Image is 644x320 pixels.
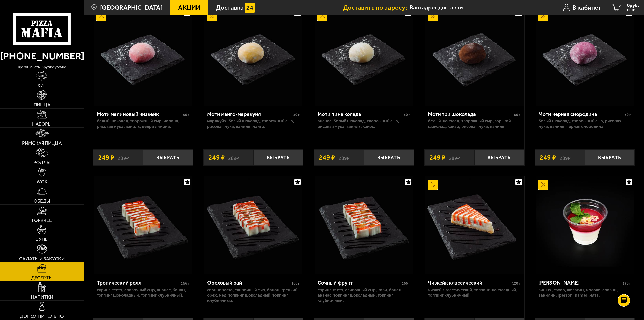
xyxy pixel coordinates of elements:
img: Акционный [96,11,106,21]
span: 166 г [402,281,410,286]
img: Акционный [428,11,438,21]
div: Моти пина колада [318,111,403,117]
p: спринг-тесто, сливочный сыр, киви, банан, ананас, топпинг шоколадный, топпинг клубничный. [318,287,410,303]
span: Роллы [33,160,50,165]
span: Супы [35,237,49,242]
span: проспект Кузнецова, 26к1 [410,3,538,12]
span: В кабинет [572,4,601,11]
span: Наборы [32,122,52,126]
div: [PERSON_NAME] [538,279,621,286]
div: Ореховый рай [207,279,290,286]
span: 50 г [293,113,300,117]
span: 249 ₽ [319,154,335,161]
div: Моти чёрная смородина [538,111,623,117]
span: Хит [37,83,47,88]
span: Горячее [32,218,52,223]
span: 249 ₽ [98,154,114,161]
a: АкционныйМоти чёрная смородина [535,8,635,106]
s: 289 ₽ [339,154,350,161]
button: Выбрать [474,149,524,166]
span: Салаты и закуски [19,256,65,261]
p: белый шоколад, творожный сыр, горький шоколад, какао, рисовая мука, ваниль. [428,118,520,129]
span: 249 ₽ [540,154,556,161]
a: АкционныйМоти малиновый чизкейк [93,8,193,106]
span: 249 ₽ [429,154,446,161]
span: Дополнительно [20,314,64,319]
p: белый шоколад, творожный сыр, малина, рисовая мука, ваниль, цедра лимона. [97,118,189,129]
s: 289 ₽ [560,154,571,161]
span: 120 г [512,281,520,286]
img: Моти пина колада [315,8,413,106]
s: 289 ₽ [118,154,129,161]
img: Акционный [538,180,548,190]
span: 166 г [291,281,300,286]
span: 166 г [181,281,189,286]
a: Ореховый рай [203,176,303,274]
span: Напитки [31,295,53,299]
a: Тропический ролл [93,176,193,274]
img: Ореховый рай [204,176,302,274]
div: Тропический ролл [97,279,180,286]
img: Акционный [317,11,327,21]
input: Ваш адрес доставки [410,3,538,12]
button: Выбрать [364,149,414,166]
div: Моти три шоколада [428,111,513,117]
a: АкционныйМоти пина колада [314,8,414,106]
p: спринг-тесто, сливочный сыр, ананас, банан, топпинг шоколадный, топпинг клубничный. [97,287,189,298]
img: Акционный [538,11,548,21]
span: Акции [178,4,200,11]
div: Моти малиновый чизкейк [97,111,182,117]
img: Акционный [207,11,217,21]
img: Моти чёрная смородина [536,8,634,106]
span: 170 г [623,281,631,286]
span: 50 г [514,113,520,117]
span: Доставка [216,4,244,11]
span: Доставить по адресу: [343,4,410,11]
a: АкционныйЧизкейк классический [424,176,524,274]
p: маракуйя, белый шоколад, творожный сыр, рисовая мука, ваниль, манго. [207,118,300,129]
a: АкционныйПанна Котта [535,176,635,274]
button: Выбрать [585,149,635,166]
a: АкционныйМоти три шоколада [424,8,524,106]
p: белый шоколад, творожный сыр, рисовая мука, ваниль, чёрная смородина. [538,118,631,129]
img: Панна Котта [536,176,634,274]
span: Пицца [34,102,50,107]
img: Акционный [428,180,438,190]
img: Моти манго-маракуйя [204,8,302,106]
button: Выбрать [143,149,193,166]
a: Сочный фрукт [314,176,414,274]
button: Выбрать [253,149,303,166]
p: ананас, белый шоколад, творожный сыр, рисовая мука, ваниль, кокос. [318,118,410,129]
img: Чизкейк классический [425,176,524,274]
span: Римская пицца [22,141,62,146]
img: 15daf4d41897b9f0e9f617042186c801.svg [245,3,255,13]
span: Обеды [34,199,50,203]
s: 289 ₽ [449,154,460,161]
span: 0 шт. [627,8,639,12]
span: WOK [37,179,47,184]
p: вишня, сахар, желатин, молоко, сливки, Ванилин, [PERSON_NAME], Мята. [538,287,631,298]
p: Чизкейк классический, топпинг шоколадный, топпинг клубничный. [428,287,520,298]
span: Десерты [31,275,53,280]
img: Сочный фрукт [315,176,413,274]
span: 50 г [625,113,631,117]
p: спринг-тесто, сливочный сыр, банан, грецкий орех, мёд, топпинг шоколадный, топпинг клубничный. [207,287,300,303]
img: Моти три шоколада [425,8,524,106]
span: 50 г [183,113,189,117]
span: 50 г [404,113,410,117]
s: 289 ₽ [228,154,239,161]
img: Моти малиновый чизкейк [94,8,192,106]
div: Чизкейк классический [428,279,511,286]
a: АкционныйМоти манго-маракуйя [203,8,303,106]
span: [GEOGRAPHIC_DATA] [100,4,163,11]
span: 249 ₽ [208,154,225,161]
span: 0 руб. [627,3,639,8]
div: Сочный фрукт [318,279,401,286]
div: Моти манго-маракуйя [207,111,292,117]
img: Тропический ролл [94,176,192,274]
